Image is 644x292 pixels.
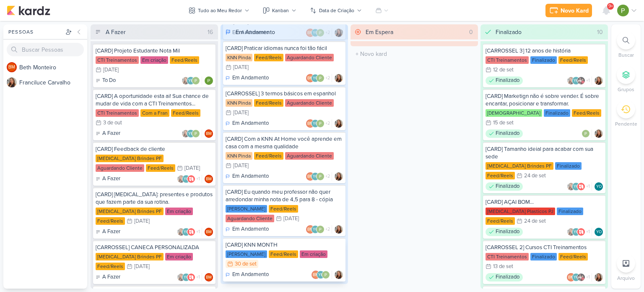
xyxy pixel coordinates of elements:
[205,76,213,85] div: Responsável: Paloma Paixão Designer
[325,75,330,82] span: +2
[574,276,579,280] p: YO
[205,175,213,183] div: Beth Monteiro
[306,119,314,128] div: Beth Monteiro
[572,273,580,281] div: Yasmin Oliveira
[103,120,122,126] div: 3 de out
[311,74,319,82] div: Yasmin Oliveira
[102,175,120,183] p: A Fazer
[486,92,603,108] div: [CARD] Marketign não é sobre vender. É sobre encantar, posicionar e transformar.
[486,244,603,251] div: [CARROSSEL 2] Cursos CTI Treinamentos
[205,228,213,236] div: Beth Monteiro
[561,6,589,15] div: Novo Kard
[335,74,343,82] div: Responsável: Franciluce Carvalho
[572,109,601,117] div: Feed/Reels
[608,3,613,10] span: 9+
[572,228,580,236] div: Yasmin Oliveira
[7,77,17,87] img: Franciluce Carvalho
[313,273,319,277] p: BM
[572,76,580,85] div: Yasmin Oliveira
[182,76,190,85] img: Franciluce Carvalho
[313,122,318,126] p: YO
[96,217,125,225] div: Feed/Reels
[567,273,592,281] div: Colaboradores: Beth Monteiro, Yasmin Oliveira, cti direção, Paloma Paixão Designer
[226,90,343,97] div: [CARROSSEL] 3 termos básicos em espanhol
[96,228,120,236] div: A Fazer
[618,51,634,59] p: Buscar
[595,182,603,191] div: Responsável: Yasmin Oliveira
[165,208,193,215] div: Em criação
[577,76,585,85] img: cti direção
[7,28,64,36] div: Pessoas
[582,129,592,138] div: Colaboradores: Paloma Paixão Designer
[140,109,169,117] div: Com a Fran
[617,274,635,282] p: Arquivo
[582,129,590,138] img: Paloma Paixão Designer
[182,76,202,85] div: Colaboradores: Franciluce Carvalho, Yasmin Oliveira, Paloma Paixão Designer
[486,253,529,260] div: CTI Treinamentos
[585,274,590,281] span: +1
[19,63,87,72] div: B e t h M o n t e i r o
[595,129,603,138] div: Responsável: Franciluce Carvalho
[182,228,190,236] div: Yasmin Oliveira
[182,129,202,138] div: Colaboradores: Franciluce Carvalho, Yasmin Oliveira, Paloma Paixão Designer
[313,76,318,81] p: YO
[177,175,185,183] img: Franciluce Carvalho
[617,5,629,16] img: Paloma Paixão Designer
[146,164,175,172] div: Feed/Reels
[226,225,269,234] div: Em Andamento
[595,273,603,281] img: Franciluce Carvalho
[188,132,194,136] p: YO
[493,264,513,269] div: 13 de set
[595,129,603,138] img: Franciluce Carvalho
[530,253,557,260] div: Finalizado
[7,43,84,56] input: Buscar Pessoas
[574,230,579,234] p: YO
[187,273,195,281] img: Allegra Plásticos e Brindes Personalizados
[595,228,603,236] div: Responsável: Yasmin Oliveira
[316,74,325,82] img: Paloma Paixão Designer
[182,175,190,183] div: Yasmin Oliveira
[96,109,139,117] div: CTI Treinamentos
[544,109,570,117] div: Finalizado
[19,78,87,87] div: F r a n c i l u c e C a r v a l h o
[596,230,602,234] p: YO
[96,92,213,108] div: [CARD] A oportunidade esta ai! Sua chance de mudar de vida com a CTI Treinamentos...
[312,271,320,279] div: Beth Monteiro
[595,76,603,85] div: Responsável: Franciluce Carvalho
[306,225,314,234] div: Beth Monteiro
[486,217,515,225] div: Feed/Reels
[307,76,313,81] p: BM
[182,273,190,281] div: Yasmin Oliveira
[596,185,602,189] p: YO
[317,271,325,279] div: Yasmin Oliveira
[493,120,514,126] div: 15 de set
[322,271,330,279] img: Paloma Paixão Designer
[96,253,164,260] div: [MEDICAL_DATA] Brindes PF
[177,228,185,236] img: Franciluce Carvalho
[205,273,213,281] div: Responsável: Beth Monteiro
[335,119,343,128] div: Responsável: Franciluce Carvalho
[235,261,257,267] div: 30 de set
[195,229,200,235] span: +1
[269,250,298,258] div: Feed/Reels
[306,74,314,82] div: Beth Monteiro
[96,145,213,153] div: [CARD] Feedback de cliente
[232,172,269,181] p: Em Andamento
[226,215,274,222] div: Aguardando Cliente
[574,79,579,83] p: YO
[577,273,585,281] img: cti direção
[187,129,195,138] div: Yasmin Oliveira
[96,164,144,172] div: Aguardando Cliente
[496,273,519,281] p: Finalizado
[335,271,343,279] div: Responsável: Franciluce Carvalho
[226,271,269,279] div: Em Andamento
[236,28,275,37] div: Em Andamento
[486,273,523,281] div: Finalizado
[232,225,269,234] p: Em Andamento
[325,173,330,180] span: +2
[187,175,195,183] img: Allegra Plásticos e Brindes Personalizados
[205,129,213,138] div: Beth Monteiro
[585,183,590,190] span: +1
[254,54,283,61] div: Feed/Reels
[184,276,189,280] p: YO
